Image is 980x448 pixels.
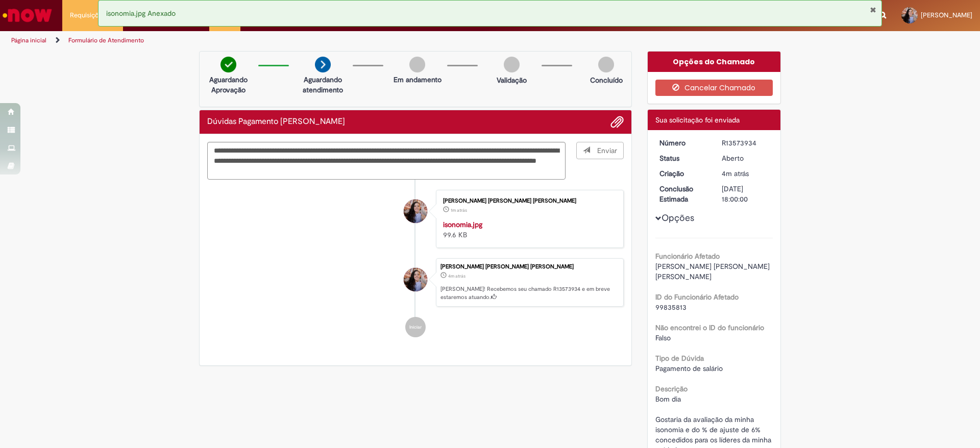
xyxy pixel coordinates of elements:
b: Descrição [655,384,688,393]
div: Opções do Chamado [648,52,781,72]
div: 99.6 KB [443,219,613,240]
dt: Status [652,153,715,163]
dt: Número [652,138,715,148]
dt: Conclusão Estimada [652,184,715,204]
div: Maria Jose Perez Barros de Carvalho [404,200,427,223]
p: Em andamento [394,74,442,85]
time: 28/09/2025 12:25:54 [451,207,467,213]
a: isonomia.jpg [443,220,482,229]
span: Requisições [70,10,106,20]
img: img-circle-grey.png [409,57,425,72]
span: Sua solicitação foi enviada [655,115,740,125]
div: 28/09/2025 13:22:50 [722,168,769,179]
img: img-circle-grey.png [598,57,614,72]
img: check-circle-green.png [220,57,236,72]
span: 4m atrás [448,273,465,279]
b: Não encontrei o ID do funcionário [655,323,764,332]
li: Maria Jose Perez Barros de Carvalho [207,258,624,307]
span: 99835813 [655,303,687,312]
p: Aguardando Aprovação [204,74,253,95]
ul: Histórico de tíquete [207,180,624,348]
b: Tipo de Dúvida [655,354,704,363]
time: 28/09/2025 12:22:50 [448,273,465,279]
img: arrow-next.png [315,57,331,72]
dt: Criação [652,168,715,179]
p: [PERSON_NAME]! Recebemos seu chamado R13573934 e em breve estaremos atuando. [440,285,618,301]
span: [PERSON_NAME] [PERSON_NAME] [PERSON_NAME] [655,262,772,281]
b: Funcionário Afetado [655,252,720,261]
div: Maria Jose Perez Barros de Carvalho [404,268,427,291]
a: Página inicial [11,36,46,44]
h2: Dúvidas Pagamento de Salário Histórico de tíquete [207,117,345,127]
p: Validação [497,75,527,85]
textarea: Digite sua mensagem aqui... [207,142,566,180]
button: Adicionar anexos [610,115,624,129]
span: isonomia.jpg Anexado [106,9,176,18]
span: 4m atrás [722,169,749,178]
div: [PERSON_NAME] [PERSON_NAME] [PERSON_NAME] [443,198,613,204]
div: [PERSON_NAME] [PERSON_NAME] [PERSON_NAME] [440,264,618,270]
b: ID do Funcionário Afetado [655,292,739,302]
span: [PERSON_NAME] [921,11,972,19]
span: 1m atrás [451,207,467,213]
div: R13573934 [722,138,769,148]
span: Falso [655,333,671,342]
button: Fechar Notificação [870,6,876,14]
p: Aguardando atendimento [298,74,348,95]
span: Pagamento de salário [655,364,723,373]
img: img-circle-grey.png [504,57,520,72]
img: ServiceNow [1,5,54,26]
a: Formulário de Atendimento [68,36,144,44]
time: 28/09/2025 12:22:50 [722,169,749,178]
div: Aberto [722,153,769,163]
p: Concluído [590,75,623,85]
button: Cancelar Chamado [655,80,773,96]
div: [DATE] 18:00:00 [722,184,769,204]
ul: Trilhas de página [8,31,646,50]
